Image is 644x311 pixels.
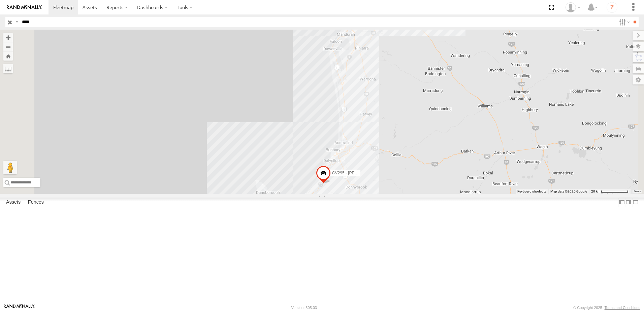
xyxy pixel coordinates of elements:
label: Search Filter Options [616,17,631,27]
label: Search Query [14,17,20,27]
div: Version: 305.03 [291,306,317,310]
span: CV295 - [PERSON_NAME] [332,171,381,175]
label: Measure [3,64,13,73]
button: Zoom in [3,33,13,42]
a: Terms [634,190,641,193]
button: Zoom out [3,42,13,51]
button: Drag Pegman onto the map to open Street View [3,161,17,174]
div: Tahni-lee Vizzari [563,2,583,12]
label: Dock Summary Table to the Right [625,198,632,207]
i: ? [607,2,617,13]
button: Zoom Home [3,51,13,61]
label: Dock Summary Table to the Left [618,198,625,207]
label: Hide Summary Table [632,198,639,207]
label: Assets [3,198,24,207]
img: rand-logo.svg [7,5,42,10]
div: © Copyright 2025 - [573,306,640,310]
a: Terms and Conditions [605,306,640,310]
a: Visit our Website [4,304,35,311]
button: Keyboard shortcuts [517,189,546,194]
button: Map Scale: 20 km per 79 pixels [589,189,631,194]
label: Map Settings [633,75,644,84]
span: 20 km [591,189,601,193]
label: Fences [25,198,47,207]
span: Map data ©2025 Google [550,189,587,193]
